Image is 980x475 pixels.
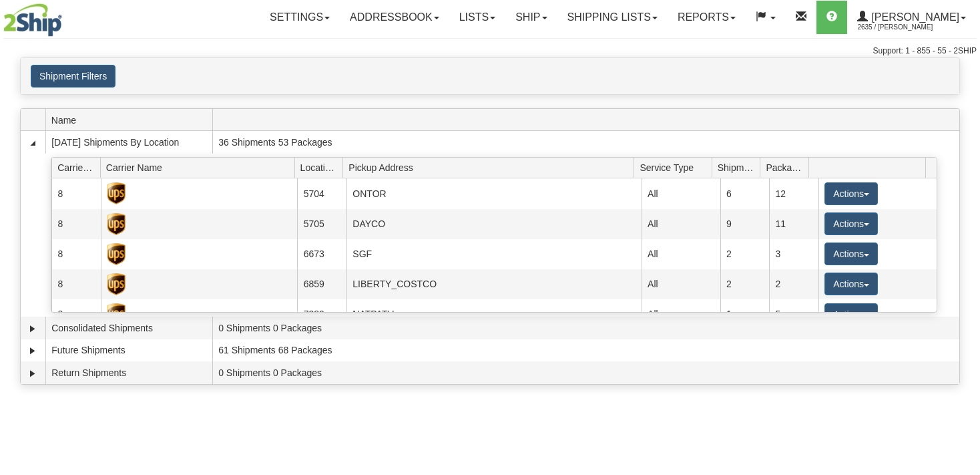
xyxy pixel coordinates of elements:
td: All [642,269,720,299]
span: Packages [766,157,808,178]
button: Actions [824,303,878,326]
button: Actions [824,273,878,295]
td: DAYCO [346,209,642,239]
span: Name [51,110,212,130]
td: 8 [51,269,101,299]
button: Actions [824,243,878,265]
a: Ship [505,1,557,34]
td: 2 [769,269,818,299]
span: Carrier Name [106,157,294,178]
td: All [642,239,720,269]
a: Shipping lists [557,1,668,34]
td: 1 [720,299,770,329]
td: 5 [769,299,818,329]
img: UPS [107,182,126,204]
td: All [642,209,720,239]
a: Addressbook [340,1,449,34]
td: 61 Shipments 68 Packages [212,339,959,362]
img: UPS [107,243,126,265]
td: 11 [769,209,818,239]
td: Return Shipments [45,361,212,384]
span: Pickup Address [348,157,634,178]
td: 2 [720,239,770,269]
td: Future Shipments [45,339,212,362]
a: Expand [26,322,39,335]
a: Reports [668,1,746,34]
td: [DATE] Shipments By Location [45,131,212,154]
a: Collapse [26,136,39,150]
span: 2635 / [PERSON_NAME] [857,21,957,34]
td: 36 Shipments 53 Packages [212,131,959,154]
span: Shipments [718,157,760,178]
td: SGF [346,239,642,269]
td: 5704 [297,178,346,208]
span: Location Id [300,157,343,178]
td: 2 [720,269,770,299]
img: UPS [107,273,126,295]
td: Consolidated Shipments [45,317,212,339]
td: NATPATH [346,299,642,329]
td: 8 [51,209,101,239]
iframe: chat widget [949,169,979,305]
td: 8 [51,239,101,269]
img: UPS [107,213,126,235]
img: UPS [107,303,126,325]
a: Settings [260,1,340,34]
span: Carrier Id [57,157,100,178]
td: 8 [51,178,101,208]
td: 8 [51,299,101,329]
a: Expand [26,367,39,380]
td: 0 Shipments 0 Packages [212,361,959,384]
td: 9 [720,209,770,239]
button: Actions [824,212,878,235]
td: 6859 [297,269,346,299]
td: 6 [720,178,770,208]
td: 5705 [297,209,346,239]
img: logo2635.jpg [3,3,62,37]
td: 0 Shipments 0 Packages [212,317,959,339]
span: Service Type [640,157,712,178]
a: [PERSON_NAME] 2635 / [PERSON_NAME] [847,1,976,34]
a: Expand [26,344,39,357]
td: 3 [769,239,818,269]
td: 7380 [297,299,346,329]
span: [PERSON_NAME] [868,11,959,23]
td: All [642,299,720,329]
button: Shipment Filters [31,65,115,88]
a: Lists [449,1,505,34]
td: 6673 [297,239,346,269]
td: 12 [769,178,818,208]
td: LIBERTY_COSTCO [346,269,642,299]
td: ONTOR [346,178,642,208]
div: Support: 1 - 855 - 55 - 2SHIP [3,45,977,57]
button: Actions [824,182,878,205]
td: All [642,178,720,208]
